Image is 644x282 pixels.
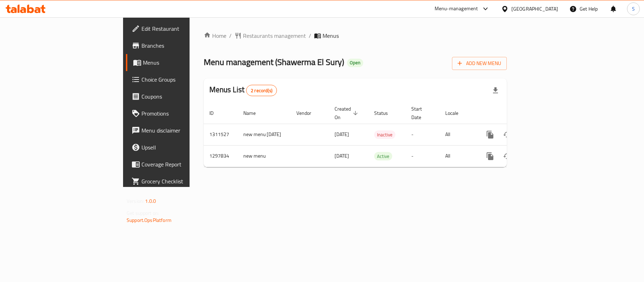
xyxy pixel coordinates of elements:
[127,196,144,206] span: Version:
[141,24,225,33] span: Edit Restaurant
[487,82,504,99] div: Export file
[476,102,555,124] th: Actions
[126,71,231,88] a: Choice Groups
[452,57,507,70] button: Add New Menu
[209,84,277,96] h2: Menus List
[238,124,291,145] td: new menu [DATE]
[246,87,277,94] span: 2 record(s)
[204,54,344,70] span: Menu management ( Shawerma El Sury )
[243,31,306,40] span: Restaurants management
[246,85,277,96] div: Total records count
[335,151,349,160] span: [DATE]
[127,216,172,225] a: Support.OpsPlatform
[126,173,231,190] a: Grocery Checklist
[126,20,231,37] a: Edit Restaurant
[141,92,225,101] span: Coupons
[632,5,635,13] span: S
[482,126,499,143] button: more
[406,124,440,145] td: -
[374,152,392,160] div: Active
[126,54,231,71] a: Menus
[482,148,499,165] button: more
[204,31,507,40] nav: breadcrumb
[243,109,265,117] span: Name
[141,41,225,50] span: Branches
[204,102,555,167] table: enhanced table
[141,143,225,152] span: Upsell
[335,130,349,139] span: [DATE]
[238,145,291,167] td: new menu
[127,208,159,218] span: Get support on:
[435,5,478,13] div: Menu-management
[141,75,225,84] span: Choice Groups
[126,88,231,105] a: Coupons
[374,152,392,160] span: Active
[141,177,225,186] span: Grocery Checklist
[335,105,360,122] span: Created On
[126,105,231,122] a: Promotions
[440,124,476,145] td: All
[511,5,558,13] div: [GEOGRAPHIC_DATA]
[296,109,320,117] span: Vendor
[141,126,225,135] span: Menu disclaimer
[126,156,231,173] a: Coverage Report
[406,145,440,167] td: -
[323,31,339,40] span: Menus
[411,105,431,122] span: Start Date
[126,139,231,156] a: Upsell
[126,122,231,139] a: Menu disclaimer
[141,160,225,169] span: Coverage Report
[374,109,397,117] span: Status
[347,59,363,67] div: Open
[499,126,516,143] button: Change Status
[309,31,311,40] li: /
[145,196,156,206] span: 1.0.0
[234,31,306,40] a: Restaurants management
[374,131,395,139] span: Inactive
[458,59,501,68] span: Add New Menu
[209,109,223,117] span: ID
[126,37,231,54] a: Branches
[440,145,476,167] td: All
[143,58,225,67] span: Menus
[445,109,468,117] span: Locale
[141,109,225,118] span: Promotions
[499,148,516,165] button: Change Status
[347,60,363,66] span: Open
